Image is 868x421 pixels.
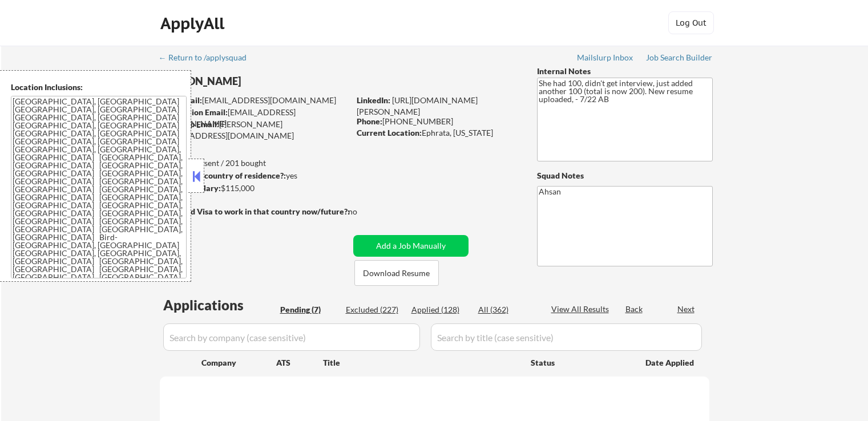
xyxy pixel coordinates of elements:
[531,352,629,373] div: Status
[645,357,696,369] div: Date Applied
[201,357,276,369] div: Company
[160,119,349,141] div: [PERSON_NAME][EMAIL_ADDRESS][DOMAIN_NAME]
[357,95,390,105] strong: LinkedIn:
[163,323,420,351] input: Search by company (case sensitive)
[276,357,323,369] div: ATS
[537,66,713,77] div: Internal Notes
[280,304,337,315] div: Pending (7)
[159,170,346,181] div: yes
[159,183,349,194] div: $115,000
[668,11,714,34] button: Log Out
[323,357,520,369] div: Title
[160,95,349,106] div: [EMAIL_ADDRESS][DOMAIN_NAME]
[160,74,394,88] div: [PERSON_NAME]
[537,170,713,181] div: Squad Notes
[163,298,276,312] div: Applications
[11,82,187,93] div: Location Inclusions:
[411,304,469,315] div: Applied (128)
[551,303,612,315] div: View All Results
[160,107,349,129] div: [EMAIL_ADDRESS][DOMAIN_NAME]
[346,304,403,315] div: Excluded (227)
[354,260,439,286] button: Download Resume
[646,54,713,62] div: Job Search Builder
[160,14,228,33] div: ApplyAll
[348,206,381,217] div: no
[159,54,257,62] div: ← Return to /applysquad
[577,53,634,64] a: Mailslurp Inbox
[577,54,634,62] div: Mailslurp Inbox
[357,128,422,137] strong: Current Location:
[357,95,478,116] a: [URL][DOMAIN_NAME][PERSON_NAME]
[646,53,713,64] a: Job Search Builder
[159,53,257,64] a: ← Return to /applysquad
[677,303,696,315] div: Next
[353,235,469,257] button: Add a Job Manually
[159,157,349,169] div: 128 sent / 201 bought
[357,116,518,127] div: [PHONE_NUMBER]
[357,127,518,139] div: Ephrata, [US_STATE]
[159,171,286,180] strong: Can work in country of residence?:
[160,207,350,216] strong: Will need Visa to work in that country now/future?:
[478,304,535,315] div: All (362)
[357,116,382,126] strong: Phone:
[431,323,702,351] input: Search by title (case sensitive)
[625,303,644,315] div: Back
